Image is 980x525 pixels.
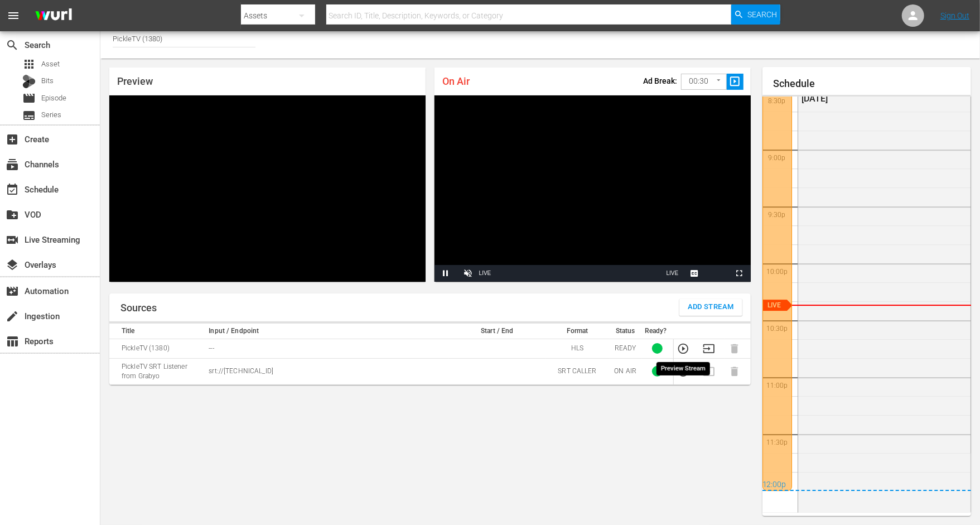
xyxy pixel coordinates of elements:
[703,343,715,355] button: Transition
[940,11,969,20] a: Sign Out
[41,75,54,86] span: Bits
[6,335,19,348] span: Reports
[667,270,679,276] span: LIVE
[109,95,426,282] div: Video Player
[6,38,19,52] span: Search
[728,265,751,282] button: Fullscreen
[479,265,491,282] div: LIVE
[643,76,677,85] p: Ad Break:
[41,59,60,70] span: Asset
[6,158,19,171] span: Channels
[109,358,205,384] td: PickleTV SRT Listener from Grabyo
[117,75,153,87] span: Preview
[706,265,728,282] button: Picture-in-Picture
[22,91,36,105] span: Episode
[545,324,610,339] th: Format
[7,9,20,22] span: menu
[109,324,205,339] th: Title
[22,75,36,88] div: Bits
[205,324,449,339] th: Input / Endpoint
[762,480,972,491] div: 12:00p
[205,339,449,358] td: ---
[435,265,457,282] button: Pause
[22,57,36,71] span: Asset
[27,3,80,29] img: ans4CAIJ8jUAAAAAAAAAAAAAAAAAAAAAAAAgQb4GAAAAAAAAAAAAAAAAAAAAAAAAJMjXAAAAAAAAAAAAAAAAAAAAAAAAgAT5G...
[679,299,742,316] button: Add Stream
[449,324,545,339] th: Start / End
[728,75,741,88] span: slideshow_sharp
[209,367,446,376] p: srt://[TECHNICAL_ID]
[457,265,479,282] button: Unmute
[6,233,19,247] span: Live Streaming
[545,358,610,384] td: SRT CALLER
[774,78,972,89] h1: Schedule
[442,75,470,87] span: On Air
[610,358,641,384] td: ON AIR
[688,301,734,314] span: Add Stream
[684,265,706,282] button: Captions
[22,109,36,122] span: Series
[6,183,19,196] span: Schedule
[41,93,66,104] span: Episode
[610,324,641,339] th: Status
[6,208,19,221] span: VOD
[41,109,61,121] span: Series
[6,310,19,323] span: Ingestion
[610,339,641,358] td: READY
[109,339,205,358] td: PickleTV (1380)
[6,258,19,272] span: Overlays
[6,133,19,146] span: Create
[747,4,777,25] span: Search
[120,302,157,314] h1: Sources
[681,71,727,92] div: 00:30
[435,95,751,282] div: Video Player
[641,324,673,339] th: Ready?
[6,285,19,298] span: Automation
[731,4,780,25] button: Search
[545,339,610,358] td: HLS
[677,365,689,378] button: Preview Stream
[662,265,684,282] button: Seek to live, currently playing live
